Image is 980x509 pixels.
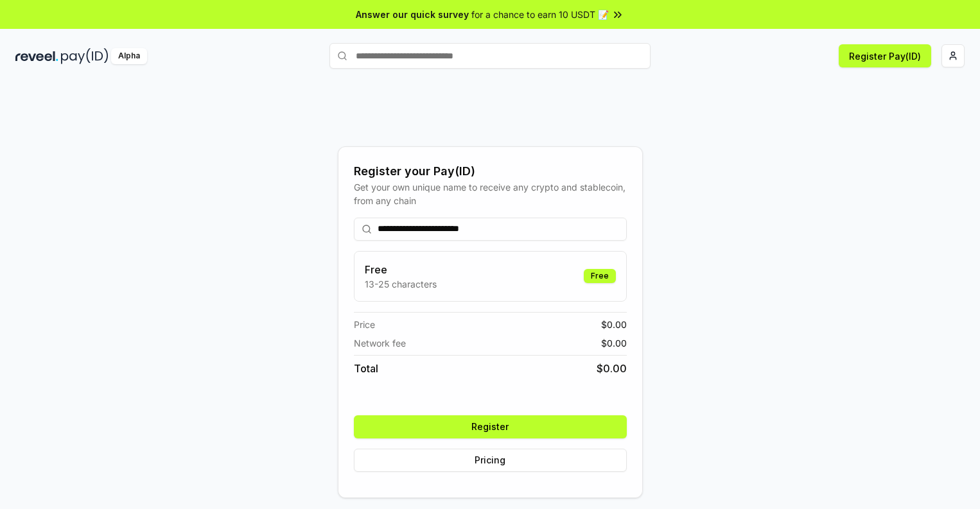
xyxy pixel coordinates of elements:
[365,277,437,291] p: 13-25 characters
[365,262,437,277] h3: Free
[354,318,375,331] span: Price
[61,48,109,64] img: pay_id
[354,180,627,207] div: Get your own unique name to receive any crypto and stablecoin, from any chain
[354,415,627,438] button: Register
[15,48,58,64] img: reveel_dark
[354,449,627,472] button: Pricing
[111,48,147,64] div: Alpha
[597,361,627,376] span: $ 0.00
[471,8,609,21] span: for a chance to earn 10 USDT 📝
[584,269,616,283] div: Free
[356,8,469,21] span: Answer our quick survey
[601,318,627,331] span: $ 0.00
[354,361,378,376] span: Total
[354,162,627,180] div: Register your Pay(ID)
[839,44,931,67] button: Register Pay(ID)
[354,336,406,350] span: Network fee
[601,336,627,350] span: $ 0.00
